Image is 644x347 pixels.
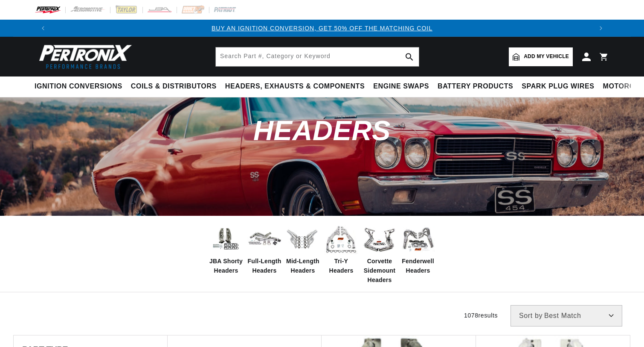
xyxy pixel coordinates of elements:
[127,76,221,97] summary: Coils & Distributors
[324,222,358,276] a: Tri-Y Headers Tri-Y Headers
[221,76,369,97] summary: Headers, Exhausts & Components
[247,226,281,253] img: Full-Length Headers
[363,256,397,285] span: Corvette Sidemount Headers
[35,82,122,91] span: Ignition Conversions
[369,76,433,97] summary: Engine Swaps
[225,82,365,91] span: Headers, Exhausts & Components
[52,24,592,33] div: 1 of 3
[247,222,281,276] a: Full-Length Headers Full-Length Headers
[509,47,573,66] a: Add my vehicle
[464,312,498,319] span: 1078 results
[324,256,358,276] span: Tri-Y Headers
[13,20,631,37] slideshow-component: Translation missing: en.sections.announcements.announcement_bar
[212,25,432,32] a: BUY AN IGNITION CONVERSION, GET 50% OFF THE MATCHING COIL
[253,115,391,146] span: Headers
[363,222,397,285] a: Corvette Sidemount Headers Corvette Sidemount Headers
[35,42,133,71] img: Pertronix
[209,256,243,276] span: JBA Shorty Headers
[592,20,609,37] button: Translation missing: en.sections.announcements.next_announcement
[401,222,435,256] img: Fenderwell Headers
[522,82,594,91] span: Spark Plug Wires
[209,222,243,276] a: JBA Shorty Headers JBA Shorty Headers
[433,76,517,97] summary: Battery Products
[363,222,397,256] img: Corvette Sidemount Headers
[35,20,52,37] button: Translation missing: en.sections.announcements.previous_announcement
[286,256,320,276] span: Mid-Length Headers
[517,76,598,97] summary: Spark Plug Wires
[286,222,320,256] img: Mid-Length Headers
[247,256,281,276] span: Full-Length Headers
[324,222,358,256] img: Tri-Y Headers
[519,312,542,319] span: Sort by
[524,53,569,61] span: Add my vehicle
[286,222,320,276] a: Mid-Length Headers Mid-Length Headers
[401,256,435,276] span: Fenderwell Headers
[216,47,419,66] input: Search Part #, Category or Keyword
[373,82,429,91] span: Engine Swaps
[400,47,419,66] button: search button
[438,82,513,91] span: Battery Products
[511,305,622,326] select: Sort by
[209,225,243,253] img: JBA Shorty Headers
[35,76,127,97] summary: Ignition Conversions
[401,222,435,276] a: Fenderwell Headers Fenderwell Headers
[131,82,217,91] span: Coils & Distributors
[52,24,592,33] div: Announcement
